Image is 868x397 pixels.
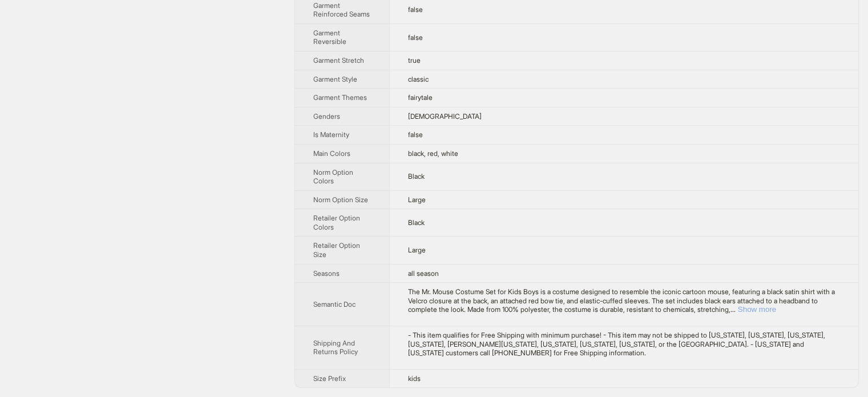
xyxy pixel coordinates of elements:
span: Garment Reinforced Seams [313,1,370,19]
div: The Mr. Mouse Costume Set for Kids Boys is a costume designed to resemble the iconic cartoon mous... [408,287,840,314]
span: Garment Stretch [313,56,364,65]
span: Garment Reversible [313,29,346,46]
span: Genders [313,112,340,121]
span: Black [408,218,425,227]
span: ... [730,305,736,314]
span: Large [408,246,426,254]
span: Shipping And Returns Policy [313,339,358,356]
button: Expand [738,305,776,314]
span: fairytale [408,93,433,102]
span: [DEMOGRAPHIC_DATA] [408,112,482,121]
span: classic [408,75,429,83]
span: The Mr. Mouse Costume Set for Kids Boys is a costume designed to resemble the iconic cartoon mous... [408,287,835,314]
span: Large [408,195,426,204]
span: Is Maternity [313,130,349,139]
div: - This item qualifies for Free Shipping with minimum purchase! - This item may not be shipped to ... [408,331,840,358]
span: Retailer Option Colors [313,214,360,231]
span: all season [408,269,439,278]
span: Size Prefix [313,374,346,383]
span: Seasons [313,269,340,278]
span: false [408,130,423,139]
span: Norm Option Size [313,195,368,204]
span: false [408,33,423,42]
span: Garment Style [313,75,357,83]
span: Black [408,172,425,181]
span: Semantic Doc [313,300,356,308]
span: black, red, white [408,149,458,158]
span: Garment Themes [313,93,367,102]
span: kids [408,374,421,383]
span: false [408,5,423,14]
span: true [408,56,421,65]
span: Norm Option Colors [313,168,353,186]
span: Retailer Option Size [313,241,360,259]
span: Main Colors [313,149,350,158]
